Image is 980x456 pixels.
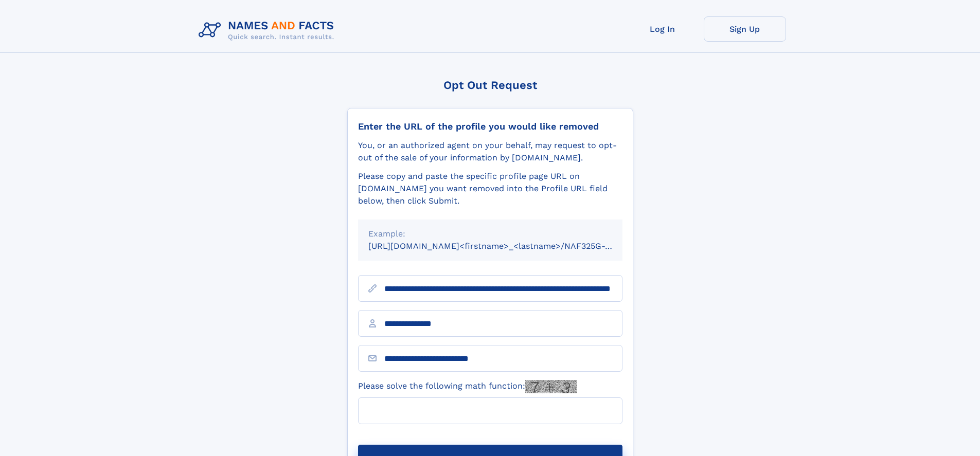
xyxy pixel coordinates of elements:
div: Example: [368,228,612,240]
a: Log In [621,16,704,42]
div: You, or an authorized agent on your behalf, may request to opt-out of the sale of your informatio... [358,139,622,164]
small: [URL][DOMAIN_NAME]<firstname>_<lastname>/NAF325G-xxxxxxxx [368,241,642,251]
div: Opt Out Request [347,79,633,92]
img: Logo Names and Facts [194,16,343,44]
div: Please copy and paste the specific profile page URL on [DOMAIN_NAME] you want removed into the Pr... [358,170,622,207]
div: Enter the URL of the profile you would like removed [358,121,622,132]
label: Please solve the following math function: [358,380,577,393]
a: Sign Up [704,16,786,42]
